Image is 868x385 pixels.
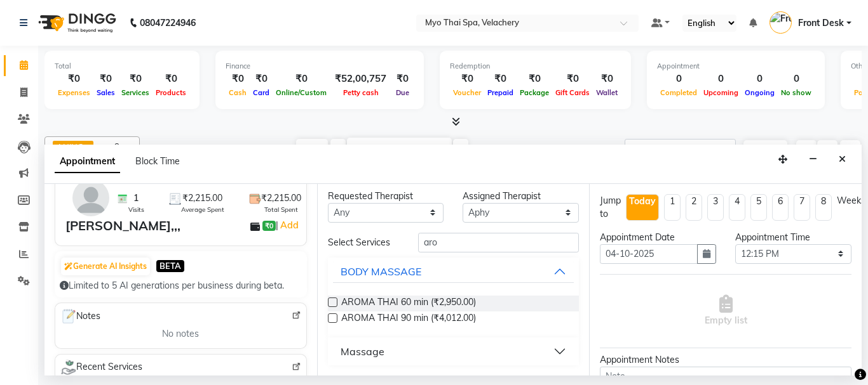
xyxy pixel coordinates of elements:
span: Wallet [593,88,621,97]
span: Ongoing [742,88,778,97]
span: AROMA THAI 60 min (₹2,950.00) [341,296,476,311]
div: Appointment Time [735,231,851,244]
div: Total [55,61,189,72]
input: Search by service name [418,233,580,252]
span: ₹0 [262,221,276,231]
div: ₹0 [55,72,93,86]
div: ₹52,00,757 [330,72,391,86]
li: 2 [686,194,702,221]
div: BODY MASSAGE [341,264,421,279]
div: ₹0 [118,72,153,86]
span: Notes [60,308,100,325]
span: Expenses [55,88,93,97]
div: ₹0 [273,72,330,86]
span: Cash [226,88,250,97]
span: Voucher [450,88,484,97]
b: 08047224946 [140,5,196,41]
div: Finance [226,61,414,72]
a: x [84,142,90,152]
span: Appointment [55,150,120,173]
img: logo [32,5,119,41]
span: No notes [162,327,199,341]
a: Add [278,218,301,233]
div: Weeks [837,194,865,207]
div: Appointment Notes [600,353,851,367]
div: 0 [700,72,742,86]
button: BODY MASSAGE [333,260,574,283]
span: Upcoming [700,88,742,97]
li: 5 [750,194,767,221]
span: ANING [57,142,84,152]
div: ₹0 [593,72,621,86]
span: Completed [657,88,700,97]
span: +8 [109,141,129,152]
span: Average Spent [181,205,224,214]
span: Online/Custom [273,88,330,97]
span: Recent Services [60,360,142,375]
span: Visits [128,205,144,214]
span: Services [118,88,153,97]
div: ₹0 [250,72,273,86]
span: No show [778,88,815,97]
button: Close [833,150,851,169]
li: 6 [772,194,789,221]
input: yyyy-mm-dd [600,244,698,264]
div: [PERSON_NAME],,, [65,216,180,235]
span: BETA [156,260,184,272]
div: 0 [778,72,815,86]
div: Assigned Therapist [463,190,579,203]
button: Massage [333,340,574,363]
span: AROMA THAI 90 min (₹4,012.00) [341,311,476,327]
div: Appointment [657,61,815,72]
span: Sales [93,88,118,97]
span: 1 [133,192,139,205]
div: ₹0 [153,72,189,86]
span: Due [393,88,412,97]
div: Limited to 5 AI generations per business during beta. [60,279,302,292]
img: Front Desk [770,11,792,34]
span: Empty list [705,295,747,327]
span: Block Time [135,155,180,167]
button: Generate AI Insights [61,258,150,275]
span: Package [517,88,552,97]
div: ₹0 [450,72,484,86]
input: Search Appointment [625,139,736,159]
span: | [276,218,301,233]
li: 4 [729,194,745,221]
span: Total Spent [264,205,298,214]
div: Select Services [318,236,409,249]
div: ₹0 [93,72,118,86]
div: Today [629,195,656,208]
li: 3 [707,194,724,221]
span: Petty cash [340,88,382,97]
div: Jump to [600,194,621,221]
div: Appointment Date [600,231,716,244]
div: ₹0 [226,72,250,86]
div: ₹0 [484,72,517,86]
div: Requested Therapist [328,190,444,203]
span: Products [153,88,189,97]
span: ₹2,215.00 [182,192,222,205]
span: ₹2,215.00 [261,192,301,205]
span: Today [296,139,328,159]
div: ₹0 [552,72,593,86]
div: ₹0 [391,72,414,86]
div: 0 [657,72,700,86]
li: 8 [815,194,832,221]
div: 0 [742,72,778,86]
img: avatar [72,179,109,216]
div: Massage [341,344,384,359]
span: Front Desk [798,16,844,30]
span: Prepaid [484,88,517,97]
li: 1 [664,194,681,221]
li: 7 [794,194,810,221]
span: Gift Cards [552,88,593,97]
div: ₹0 [517,72,552,86]
span: Card [250,88,273,97]
div: Redemption [450,61,621,72]
button: ADD NEW [743,140,787,158]
input: 2025-10-04 [383,140,447,159]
